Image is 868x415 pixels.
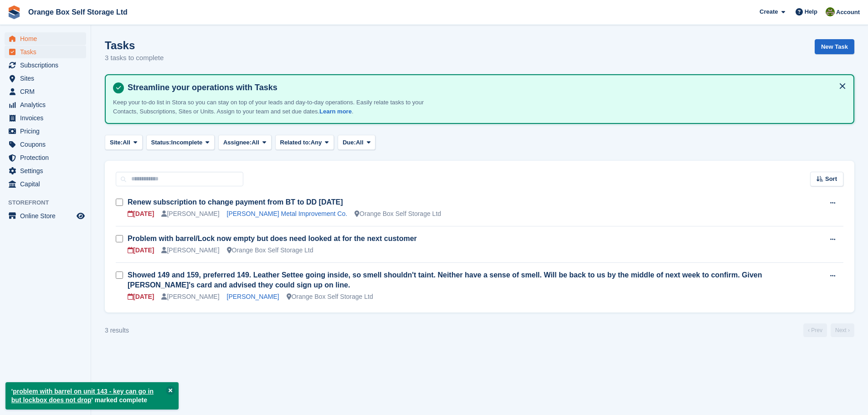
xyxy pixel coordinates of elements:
[5,210,86,222] a: menu
[75,210,86,221] a: Preview store
[20,151,75,164] span: Protection
[5,125,86,138] a: menu
[319,108,352,115] a: Learn more
[20,138,75,151] span: Coupons
[227,210,348,217] a: [PERSON_NAME] Metal Improvement Co.
[5,98,86,111] a: menu
[760,7,778,16] span: Create
[105,53,164,63] p: 3 tasks to complete
[354,209,441,219] div: Orange Box Self Storage Ltd
[343,138,356,147] span: Due:
[20,85,75,98] span: CRM
[128,246,154,255] div: [DATE]
[803,323,827,337] a: Previous
[20,72,75,85] span: Sites
[105,39,164,51] h1: Tasks
[825,174,837,184] span: Sort
[20,98,75,111] span: Analytics
[5,138,86,151] a: menu
[171,138,203,147] span: Incomplete
[20,59,75,72] span: Subscriptions
[805,7,817,16] span: Help
[105,326,129,335] div: 3 results
[218,135,272,150] button: Assignee: All
[5,112,86,124] a: menu
[128,209,154,219] div: [DATE]
[5,382,179,410] p: ' ' marked complete
[128,235,417,242] a: Problem with barrel/Lock now empty but does need looked at for the next customer
[110,138,123,147] span: Site:
[11,388,154,404] a: problem with barrel on unit 143 - key can go in but lockbox does not drop
[161,292,219,302] div: [PERSON_NAME]
[7,5,21,19] img: stora-icon-8386f47178a22dfd0bd8f6a31ec36ba5ce8667c1dd55bd0f319d3a0aa187defe.svg
[831,323,854,337] a: Next
[20,210,75,222] span: Online Store
[128,198,343,206] a: Renew subscription to change payment from BT to DD [DATE]
[20,112,75,124] span: Invoices
[161,209,219,219] div: [PERSON_NAME]
[5,59,86,72] a: menu
[5,46,86,58] a: menu
[287,292,373,302] div: Orange Box Self Storage Ltd
[275,135,334,150] button: Related to: Any
[5,164,86,177] a: menu
[5,85,86,98] a: menu
[227,293,279,300] a: [PERSON_NAME]
[25,5,131,20] a: Orange Box Self Storage Ltd
[20,178,75,190] span: Capital
[20,125,75,138] span: Pricing
[124,82,846,93] h4: Streamline your operations with Tasks
[280,138,311,147] span: Related to:
[146,135,215,150] button: Status: Incomplete
[5,151,86,164] a: menu
[20,46,75,58] span: Tasks
[151,138,171,147] span: Status:
[161,246,219,255] div: [PERSON_NAME]
[836,8,860,17] span: Account
[801,323,856,337] nav: Page
[356,138,364,147] span: All
[223,138,252,147] span: Assignee:
[128,292,154,302] div: [DATE]
[815,39,854,54] a: New Task
[8,198,91,207] span: Storefront
[5,72,86,85] a: menu
[113,98,432,116] p: Keep your to-do list in Stora so you can stay on top of your leads and day-to-day operations. Eas...
[20,164,75,177] span: Settings
[20,32,75,45] span: Home
[105,135,143,150] button: Site: All
[311,138,322,147] span: Any
[227,246,313,255] div: Orange Box Self Storage Ltd
[123,138,130,147] span: All
[128,271,762,289] a: Showed 149 and 159, preferred 149. Leather Settee going inside, so smell shouldn't taint. Neither...
[5,32,86,45] a: menu
[252,138,259,147] span: All
[5,178,86,190] a: menu
[338,135,375,150] button: Due: All
[826,7,835,16] img: Pippa White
